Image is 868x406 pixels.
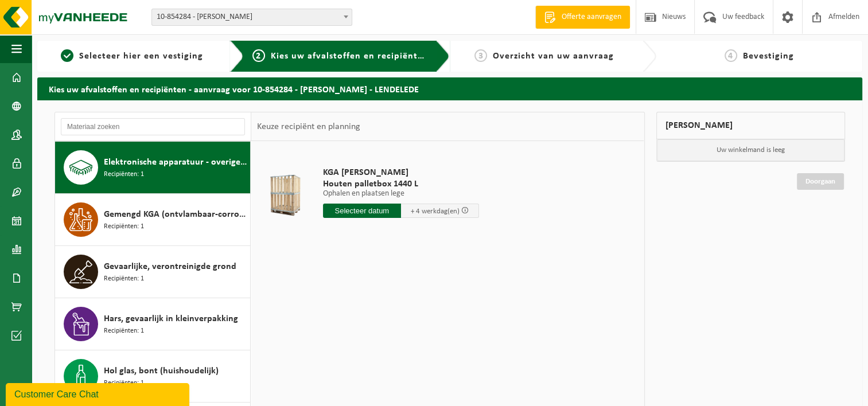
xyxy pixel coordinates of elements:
span: Recipiënten: 1 [104,169,144,180]
span: Selecteer hier een vestiging [79,52,203,61]
span: Hars, gevaarlijk in kleinverpakking [104,312,238,326]
span: Kies uw afvalstoffen en recipiënten [271,52,429,61]
a: Doorgaan [797,173,844,190]
span: Recipiënten: 1 [104,274,144,284]
span: KGA [PERSON_NAME] [323,167,479,178]
input: Selecteer datum [323,204,401,218]
button: Elektronische apparatuur - overige (OVE) Recipiënten: 1 [55,142,251,194]
p: Ophalen en plaatsen lege [323,190,479,198]
span: 1 [61,49,73,62]
span: 10-854284 - ELIA LENDELEDE - LENDELEDE [151,9,352,26]
div: [PERSON_NAME] [656,112,846,139]
span: 10-854284 - ELIA LENDELEDE - LENDELEDE [152,9,352,25]
button: Hars, gevaarlijk in kleinverpakking Recipiënten: 1 [55,298,251,350]
span: Bevestiging [743,52,794,61]
span: Elektronische apparatuur - overige (OVE) [104,155,247,169]
span: Gemengd KGA (ontvlambaar-corrosief) [104,208,247,221]
p: Uw winkelmand is leeg [657,139,845,161]
button: Hol glas, bont (huishoudelijk) Recipiënten: 1 [55,350,251,403]
span: 3 [474,49,487,62]
a: 1Selecteer hier een vestiging [43,49,221,63]
span: Overzicht van uw aanvraag [493,52,614,61]
span: Houten palletbox 1440 L [323,178,479,190]
iframe: chat widget [6,381,192,406]
span: + 4 werkdag(en) [411,208,460,215]
span: Recipiënten: 1 [104,221,144,232]
span: 4 [725,49,737,62]
span: Gevaarlijke, verontreinigde grond [104,260,236,274]
input: Materiaal zoeken [61,118,245,135]
span: Recipiënten: 1 [104,326,144,337]
span: Hol glas, bont (huishoudelijk) [104,364,219,378]
span: Offerte aanvragen [559,11,624,23]
button: Gemengd KGA (ontvlambaar-corrosief) Recipiënten: 1 [55,194,251,246]
button: Gevaarlijke, verontreinigde grond Recipiënten: 1 [55,246,251,298]
h2: Kies uw afvalstoffen en recipiënten - aanvraag voor 10-854284 - [PERSON_NAME] - LENDELEDE [37,77,862,100]
span: Recipiënten: 1 [104,378,144,389]
a: Offerte aanvragen [535,6,630,29]
span: 2 [252,49,265,62]
div: Keuze recipiënt en planning [251,112,366,141]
